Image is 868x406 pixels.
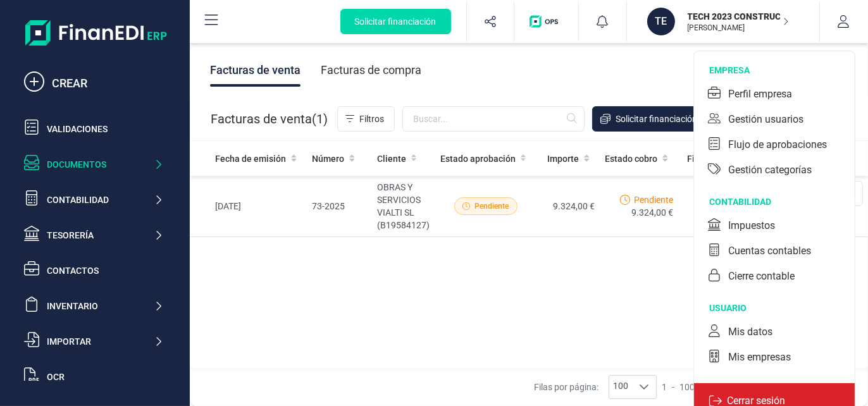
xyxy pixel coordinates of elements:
[312,152,344,165] span: Número
[530,15,563,28] img: Logo de OPS
[728,163,812,178] div: Gestión categorías
[47,229,154,242] div: Tesorería
[662,381,719,393] div: -
[536,176,600,237] td: 9.324,00 €
[307,176,372,237] td: 73-2025
[534,375,657,399] div: Filas por página:
[631,206,673,219] span: 9.324,00 €
[709,302,855,314] div: usuario
[52,75,163,92] div: CREAR
[728,350,791,365] div: Mis empresas
[359,113,384,125] span: Filtros
[522,1,571,42] button: Logo de OPS
[402,106,585,132] input: Buscar...
[25,20,167,46] img: Logo Finanedi
[355,15,437,28] span: Solicitar financiación
[728,243,811,259] div: Cuentas contables
[728,218,775,233] div: Impuestos
[709,195,855,208] div: contabilidad
[440,152,516,165] span: Estado aprobación
[679,381,695,393] span: 100
[316,110,323,128] span: 1
[592,106,708,132] button: Solicitar financiación
[337,106,395,132] button: Filtros
[47,371,163,383] div: OCR
[728,269,795,284] div: Cierre contable
[609,376,632,398] span: 100
[190,176,307,237] td: [DATE]
[475,200,509,212] span: Pendiente
[616,113,697,125] span: Solicitar financiación
[728,324,772,340] div: Mis datos
[377,152,406,165] span: Cliente
[372,176,435,237] td: OBRAS Y SERVICIOS VIALTI SL (B19584127)
[210,54,301,87] div: Facturas de venta
[688,10,789,23] p: TECH 2023 CONSTRUCCIONES SL
[215,152,286,165] span: Fecha de emisión
[662,381,667,393] span: 1
[47,194,154,206] div: Contabilidad
[688,23,789,33] p: [PERSON_NAME]
[642,1,804,42] button: TETECH 2023 CONSTRUCCIONES SL[PERSON_NAME]
[728,137,827,152] div: Flujo de aprobaciones
[687,152,732,165] span: Financiada
[321,54,421,87] div: Facturas de compra
[634,194,673,206] span: Pendiente
[605,152,657,165] span: Estado cobro
[47,300,154,312] div: Inventario
[728,112,803,127] div: Gestión usuarios
[211,106,328,132] div: Facturas de venta ( )
[340,9,451,34] button: Solicitar financiación
[728,87,792,102] div: Perfil empresa
[647,8,675,35] div: TE
[709,64,855,77] div: empresa
[547,152,579,165] span: Importe
[47,123,163,135] div: Validaciones
[47,335,154,348] div: Importar
[47,264,163,277] div: Contactos
[47,158,154,171] div: Documentos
